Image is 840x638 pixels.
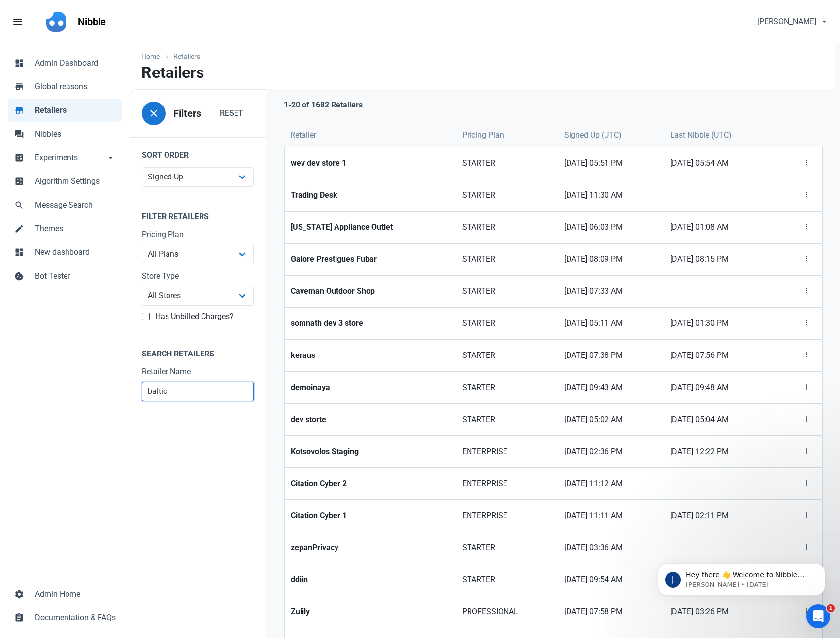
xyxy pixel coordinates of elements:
[14,152,24,162] span: calculate
[8,264,122,288] a: cookieBot Tester
[285,308,456,339] a: somnath dev 3 store
[749,12,834,32] button: [PERSON_NAME]
[558,404,664,435] a: [DATE] 05:02 AM
[8,122,122,146] a: forumNibbles
[558,212,664,243] a: [DATE] 06:03 PM
[456,404,558,435] a: STARTER
[14,247,24,256] span: dashboard
[285,212,456,243] a: [US_STATE] Appliance Outlet
[141,64,204,81] h1: Retailers
[285,372,456,403] a: demoinaya
[285,500,456,532] a: Citation Cyber 1
[664,404,774,435] a: [DATE] 05:04 AM
[664,596,774,628] a: [DATE] 03:26 PM
[670,510,769,522] span: [DATE] 02:11 PM
[291,542,450,554] strong: zepanPrivacy
[456,276,558,307] a: STARTER
[291,221,450,233] strong: [US_STATE] Appliance Outlet
[14,270,24,280] span: cookie
[664,372,774,403] a: [DATE] 09:48 AM
[142,102,166,125] button: close
[130,199,266,229] legend: Filter Retailers
[35,57,116,69] span: Admin Dashboard
[130,137,266,167] legend: Sort Order
[564,157,658,169] span: [DATE] 05:51 PM
[664,244,774,275] a: [DATE] 08:15 PM
[456,372,558,403] a: STARTER
[285,179,456,211] a: Trading Desk
[664,147,774,179] a: [DATE] 05:54 AM
[670,350,769,361] span: [DATE] 07:56 PM
[456,596,558,628] a: PROFESSIONAL
[14,81,24,91] span: store
[8,146,122,170] a: calculateExperimentsarrow_drop_down
[670,253,769,265] span: [DATE] 08:15 PM
[291,510,450,522] strong: Citation Cyber 1
[558,276,664,307] a: [DATE] 07:33 AM
[558,596,664,628] a: [DATE] 07:58 PM
[14,176,24,185] span: calculate
[130,43,835,64] nav: breadcrumbs
[462,253,552,265] span: STARTER
[291,574,450,586] strong: ddiin
[173,108,201,119] h3: Filters
[456,244,558,275] a: STARTER
[285,436,456,467] a: Kotsovolos Staging
[462,414,552,425] span: STARTER
[558,532,664,564] a: [DATE] 03:36 AM
[291,318,450,329] strong: somnath dev 3 store
[14,57,24,67] span: dashboard
[35,105,116,116] span: Retailers
[558,564,664,596] a: [DATE] 09:54 AM
[8,99,122,122] a: storeRetailers
[291,382,450,393] strong: demoinaya
[35,81,116,93] span: Global reasons
[462,574,552,586] span: STARTER
[462,129,504,141] span: Pricing Plan
[291,285,450,297] strong: Caveman Outdoor Shop
[291,414,450,425] strong: dev storte
[285,468,456,499] a: Citation Cyber 2
[456,212,558,243] a: STARTER
[14,612,24,622] span: assignment
[558,340,664,371] a: [DATE] 07:38 PM
[285,404,456,435] a: dev storte
[290,129,316,141] span: Retailer
[291,253,450,265] strong: Galore Prestigues Fubar
[291,350,450,361] strong: keraus
[35,270,116,282] span: Bot Tester
[35,128,116,140] span: Nibbles
[456,340,558,371] a: STARTER
[35,247,116,258] span: New dashboard
[148,107,160,119] span: close
[664,308,774,339] a: [DATE] 01:30 PM
[558,179,664,211] a: [DATE] 11:30 AM
[564,350,658,361] span: [DATE] 07:38 PM
[670,157,769,169] span: [DATE] 05:54 AM
[35,152,106,164] span: Experiments
[558,372,664,403] a: [DATE] 09:43 AM
[564,414,658,425] span: [DATE] 05:02 AM
[220,107,243,119] span: Reset
[462,478,552,490] span: ENTERPRISE
[564,542,658,554] span: [DATE] 03:36 AM
[142,366,254,378] label: Retailer Name
[462,542,552,554] span: STARTER
[670,221,769,233] span: [DATE] 01:08 AM
[291,157,450,169] strong: wev dev store 1
[130,336,266,366] legend: Search Retailers
[462,189,552,201] span: STARTER
[456,147,558,179] a: STARTER
[209,104,254,123] button: Reset
[564,221,658,233] span: [DATE] 06:03 PM
[78,15,106,29] p: Nibble
[285,564,456,596] a: ddiin
[35,588,116,600] span: Admin Home
[664,340,774,371] a: [DATE] 07:56 PM
[670,606,769,618] span: [DATE] 03:26 PM
[564,510,658,522] span: [DATE] 11:11 AM
[142,229,254,241] label: Pricing Plan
